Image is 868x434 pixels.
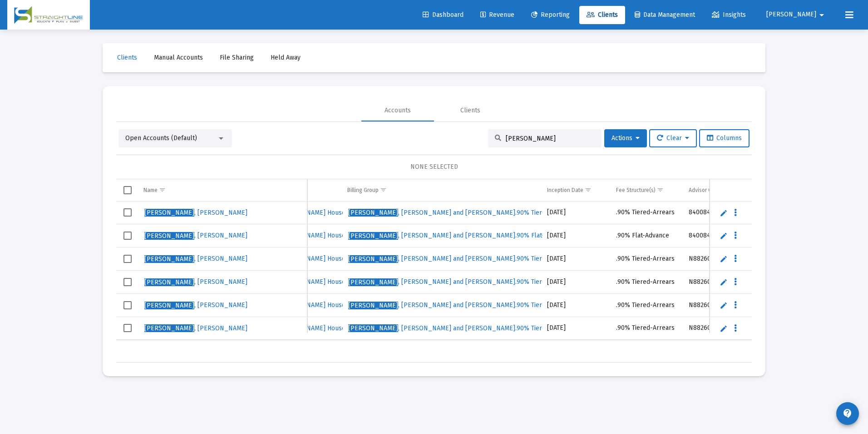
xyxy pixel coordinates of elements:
div: Select row [123,324,132,332]
a: [PERSON_NAME], [PERSON_NAME] [143,322,248,335]
a: Held Away [263,49,308,67]
td: 8400848 [684,202,817,224]
td: .90% Tiered-Arrears [612,202,684,224]
td: N882605 [684,293,817,317]
img: Dashboard [14,6,83,24]
a: [PERSON_NAME], [PERSON_NAME] [143,252,248,266]
span: Dashboard [423,11,464,19]
a: [PERSON_NAME], [PERSON_NAME] and [PERSON_NAME].90% Tiered-Arrears [347,252,575,266]
a: [PERSON_NAME], [PERSON_NAME] and [PERSON_NAME].90% Flat-Advance [347,229,569,242]
span: [PERSON_NAME] [348,278,398,286]
span: Open Accounts (Default) [125,134,197,142]
span: [PERSON_NAME] [348,324,398,332]
span: [PERSON_NAME] [144,302,194,309]
span: Clients [587,11,618,19]
div: NONE SELECTED [123,162,745,172]
span: [PERSON_NAME] [144,209,194,217]
td: Column Advisor Code [684,179,817,201]
input: Search [506,135,595,142]
span: Columns [707,134,742,142]
div: Select row [123,278,132,286]
button: Actions [604,129,647,147]
td: .90% Flat-Advance [612,224,684,247]
button: [PERSON_NAME] [755,5,838,24]
span: Show filter options for column 'Fee Structure(s)' [657,187,664,193]
td: [DATE] [542,224,612,247]
a: [PERSON_NAME], [PERSON_NAME] and [PERSON_NAME].90% Tiered-Arrears [347,322,575,335]
a: [PERSON_NAME], [PERSON_NAME] and [PERSON_NAME].90% Tiered-Arrears [347,298,575,312]
span: Show filter options for column 'Billing Group' [380,187,387,193]
span: , [PERSON_NAME] [144,324,247,332]
div: Select row [123,208,132,217]
span: [PERSON_NAME] [144,278,194,286]
div: Fee Structure(s) [616,187,656,194]
span: Actions [612,134,640,142]
span: Manual Accounts [154,54,203,61]
mat-icon: arrow_drop_down [816,6,827,24]
a: Reporting [524,6,577,24]
span: , [PERSON_NAME] and [PERSON_NAME].90% Tiered-Arrears [348,255,574,262]
a: [PERSON_NAME], [PERSON_NAME] [143,206,248,220]
button: Clear [649,129,697,147]
span: , [PERSON_NAME] and [PERSON_NAME].90% Tiered-Arrears [348,301,574,309]
td: [DATE] [542,270,612,293]
td: .90% Tiered-Arrears [612,247,684,271]
td: [DATE] [542,293,612,317]
td: .90% Tiered-Arrears [612,270,684,293]
a: Revenue [473,6,522,24]
div: Data grid [116,179,752,363]
td: [DATE] [542,202,612,224]
div: Advisor Code [689,187,721,194]
td: N882605 [684,270,817,293]
a: Edit [720,209,728,217]
span: Clients [117,54,137,61]
td: Column Billing Group [343,179,542,201]
div: Select row [123,255,132,263]
span: Data Management [635,11,695,19]
a: Clients [579,6,625,24]
span: File Sharing [220,54,254,61]
a: Dashboard [415,6,471,24]
span: [PERSON_NAME] [348,232,398,240]
span: [PERSON_NAME] [348,302,398,309]
a: Edit [720,255,728,263]
td: .90% Tiered-Arrears [612,293,684,317]
span: Revenue [480,11,514,19]
a: Manual Accounts [147,49,210,67]
span: , [PERSON_NAME] and [PERSON_NAME].90% Tiered-Arrears [348,324,574,332]
span: Show filter options for column 'Name' [159,187,166,193]
td: N882605 [684,317,817,340]
td: [DATE] [542,317,612,340]
span: [PERSON_NAME] [348,255,398,263]
span: , [PERSON_NAME] and [PERSON_NAME].90% Tiered-Arrears [348,278,574,286]
div: Accounts [385,106,411,115]
a: Insights [705,6,753,24]
span: [PERSON_NAME] [348,209,398,217]
span: , [PERSON_NAME] and [PERSON_NAME].90% Flat-Advance [348,232,568,239]
mat-icon: contact_support [842,408,853,419]
span: , [PERSON_NAME] [144,255,247,262]
div: Select row [123,301,132,309]
td: Column Name [139,179,307,201]
a: [PERSON_NAME], [PERSON_NAME] and [PERSON_NAME].90% Tiered-Arrears [347,275,575,289]
span: , [PERSON_NAME] [144,301,247,309]
span: Held Away [271,54,301,61]
div: Clients [460,106,480,115]
div: Select all [123,186,132,194]
td: Column Fee Structure(s) [612,179,684,201]
span: , [PERSON_NAME] [144,209,247,217]
a: Edit [720,232,728,240]
td: .90% Tiered-Arrears [612,317,684,340]
div: Select row [123,232,132,240]
div: Name [143,187,158,194]
div: Inception Date [547,187,583,194]
span: , [PERSON_NAME] and [PERSON_NAME].90% Tiered-Arrears [348,209,574,217]
a: Edit [720,278,728,286]
span: Show filter options for column 'Inception Date' [585,187,592,193]
td: Column Inception Date [542,179,612,201]
td: 8400848 [684,224,817,247]
div: Billing Group [347,187,379,194]
span: , [PERSON_NAME] [144,278,247,286]
a: Edit [720,301,728,309]
a: Data Management [627,6,702,24]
